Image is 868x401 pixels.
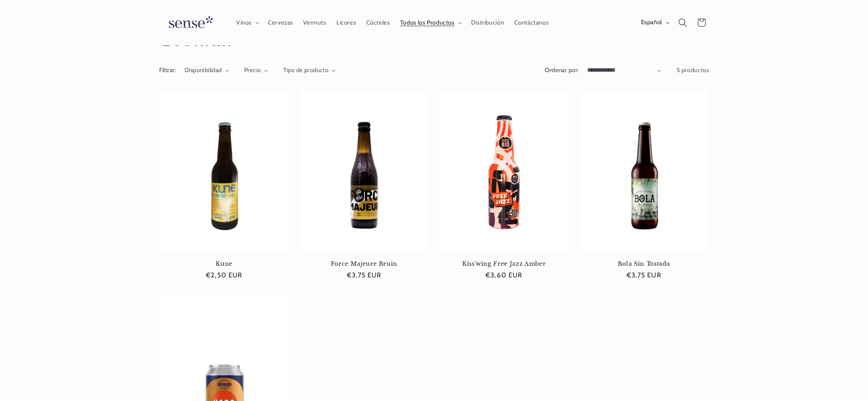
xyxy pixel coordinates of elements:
span: Cócteles [366,19,390,27]
a: Bola Sin Tostada [579,260,709,267]
span: Vinos [236,19,251,27]
span: Precio [244,66,261,74]
a: Cócteles [361,14,395,31]
span: Cervezas [268,19,293,27]
a: Kiss'wing Free Jazz Amber [439,260,569,267]
summary: Búsqueda [673,13,692,32]
span: Disponibilidad [185,66,222,74]
summary: Disponibilidad (0 seleccionado) [185,66,229,75]
span: Distribución [471,19,505,27]
summary: Precio [244,66,268,75]
h2: Filtrar: [159,66,176,75]
a: Licores [331,14,361,31]
a: Sense [156,8,223,37]
span: Todos los Productos [400,19,455,27]
button: Español [636,14,673,31]
span: Tipo de producto [283,66,329,74]
a: Contáctanos [509,14,554,31]
summary: Tipo de producto (0 seleccionado) [283,66,336,75]
img: Sense [159,11,220,34]
span: Vermuts [303,19,326,27]
summary: Vinos [231,14,263,31]
span: Licores [336,19,356,27]
a: Distribución [466,14,509,31]
summary: Todos los Productos [395,14,466,31]
a: Force Majeure Bruin [299,260,429,267]
span: Contáctanos [514,19,548,27]
span: 5 productos [677,66,709,74]
a: Cervezas [263,14,298,31]
span: Español [641,19,662,27]
a: Vermuts [298,14,332,31]
label: Ordenar por: [545,66,579,74]
a: Kune [159,260,289,267]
